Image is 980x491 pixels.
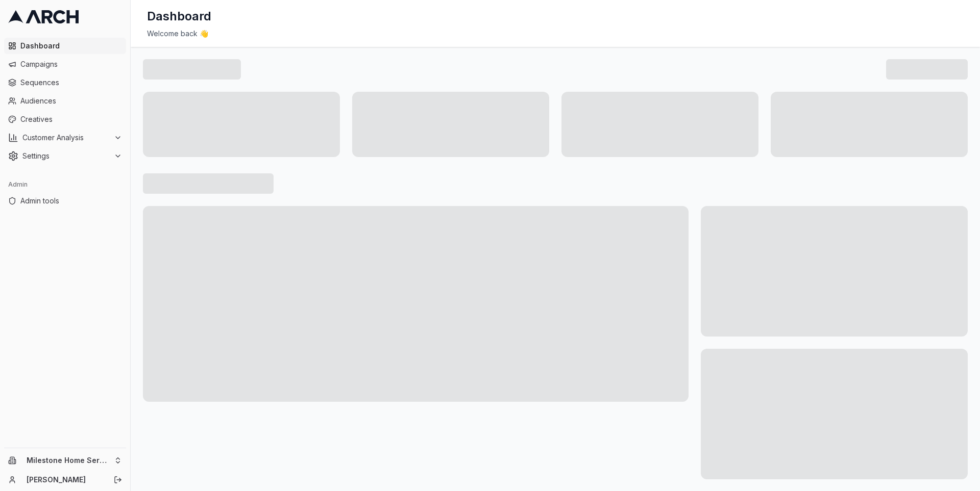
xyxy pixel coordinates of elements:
span: Audiences [20,96,122,106]
span: Campaigns [20,59,122,69]
div: Welcome back 👋 [147,29,964,39]
button: Settings [4,148,126,164]
a: Admin tools [4,193,126,209]
a: [PERSON_NAME] [27,475,103,485]
span: Customer Analysis [22,133,110,143]
span: Milestone Home Services [27,456,110,465]
span: Sequences [20,77,122,88]
span: Creatives [20,114,122,124]
button: Log out [111,473,125,487]
a: Audiences [4,93,126,109]
button: Customer Analysis [4,130,126,146]
span: Dashboard [20,41,122,51]
a: Sequences [4,74,126,91]
div: Admin [4,176,126,193]
a: Dashboard [4,38,126,54]
a: Campaigns [4,56,126,72]
a: Creatives [4,111,126,127]
span: Settings [22,151,110,161]
button: Milestone Home Services [4,452,126,469]
h1: Dashboard [147,8,211,24]
span: Admin tools [20,196,122,206]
